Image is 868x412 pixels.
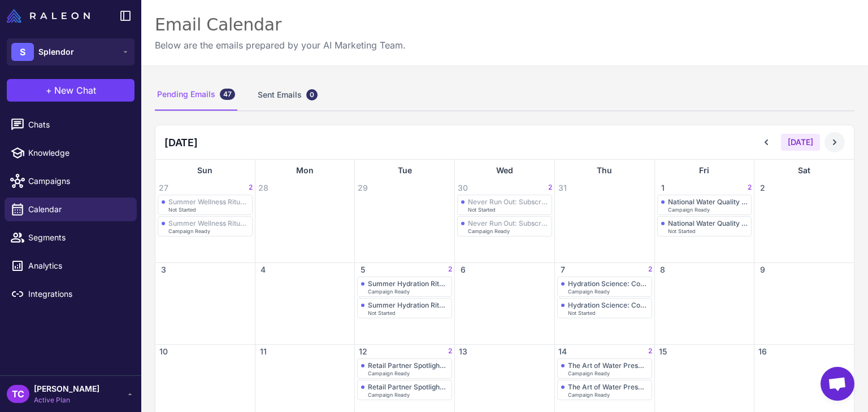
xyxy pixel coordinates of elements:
div: Hydration Science: Colloidal Gold & Silver Benefits [568,301,648,309]
span: 2 [648,346,652,357]
div: Retail Partner Spotlight: Find Splendor Near You [368,383,448,391]
a: Chats [5,113,137,137]
span: Integrations [28,288,128,300]
span: 2 [448,346,452,357]
span: 16 [757,346,768,357]
span: [PERSON_NAME] [34,383,99,395]
div: Hydration Science: Colloidal Gold & Silver Benefits [568,279,648,288]
div: Summer Hydration Ritual: Elevated Wellness Practices [368,279,448,288]
span: Campaign Ready [168,229,210,234]
span: Campaigns [28,175,128,187]
div: Sat [754,160,854,181]
span: Segments [28,231,128,244]
span: 2 [249,182,253,194]
button: +New Chat [7,79,134,102]
span: 4 [258,264,269,275]
div: Summer Wellness Ritual: Splendor Water's Role in Mind-Body Balance [168,198,249,206]
div: National Water Quality Month Kickoff: Why Your Water Source Matters [668,198,748,206]
span: Active Plan [34,395,99,405]
span: 31 [557,182,568,194]
span: 6 [457,264,468,275]
span: Chats [28,119,128,131]
span: 9 [757,264,768,275]
span: Not Started [368,310,396,315]
div: TC [7,385,29,403]
span: 15 [657,346,669,357]
a: Segments [5,226,137,249]
span: Calendar [28,203,128,216]
div: Mon [255,160,355,181]
a: Calendar [5,198,137,221]
span: 28 [258,182,269,194]
span: 10 [158,346,169,357]
span: Knowledge [28,147,128,159]
span: 11 [258,346,269,357]
span: Campaign Ready [368,371,410,376]
span: Campaign Ready [368,289,410,294]
div: Tue [355,160,454,181]
div: 0 [306,89,318,100]
div: The Art of Water Presentation: Elevating Your Experience [568,383,648,391]
span: 1 [657,182,669,194]
a: Campaigns [5,169,137,193]
span: Campaign Ready [368,392,410,397]
div: Retail Partner Spotlight: Find Splendor Near You [368,361,448,370]
span: 3 [158,264,169,275]
span: Not Started [568,310,596,315]
a: Analytics [5,254,137,278]
a: Integrations [5,282,137,306]
span: 7 [557,264,568,275]
a: Open chat [821,367,854,401]
span: 2 [548,182,552,194]
span: Analytics [28,260,128,272]
span: 2 [448,264,452,275]
span: Campaign Ready [668,207,710,212]
span: Not Started [468,207,496,212]
img: Raleon Logo [7,9,90,23]
p: Below are the emails prepared by your AI Marketing Team. [155,38,406,52]
span: New Chat [54,84,96,97]
div: Summer Hydration Ritual: Elevated Wellness Practices [368,301,448,309]
span: 8 [657,264,669,275]
div: Sun [155,160,255,181]
div: Summer Wellness Ritual: Splendor Water's Role in Mind-Body Balance [168,219,249,227]
div: Fri [655,160,754,181]
div: Never Run Out: Subscription Benefits for Regular Customers [468,198,548,206]
span: Campaign Ready [468,229,510,234]
span: 14 [557,346,568,357]
div: Sent Emails [255,79,320,111]
div: Wed [455,160,554,181]
div: National Water Quality Month Kickoff: Why Your Water Source Matters [668,219,748,227]
h2: [DATE] [164,135,198,150]
span: + [46,84,52,97]
span: Campaign Ready [568,392,610,397]
span: 13 [457,346,468,357]
span: Campaign Ready [568,371,610,376]
span: 29 [357,182,368,194]
button: SSplendor [7,38,134,65]
a: Knowledge [5,141,137,165]
span: Not Started [168,207,196,212]
span: 2 [648,264,652,275]
button: [DATE] [781,134,820,151]
div: Thu [555,160,654,181]
div: The Art of Water Presentation: Elevating Your Experience [568,361,648,370]
div: 47 [220,89,235,100]
span: 2 [748,182,752,194]
span: Not Started [668,229,696,234]
div: S [11,43,34,61]
span: 12 [357,346,368,357]
span: 27 [158,182,169,194]
span: Campaign Ready [568,289,610,294]
div: Email Calendar [155,14,406,36]
div: Pending Emails [155,79,237,111]
div: Never Run Out: Subscription Benefits for Regular Customers [468,219,548,227]
span: Splendor [38,46,74,58]
span: 30 [457,182,468,194]
span: 5 [357,264,368,275]
span: 2 [757,182,768,194]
